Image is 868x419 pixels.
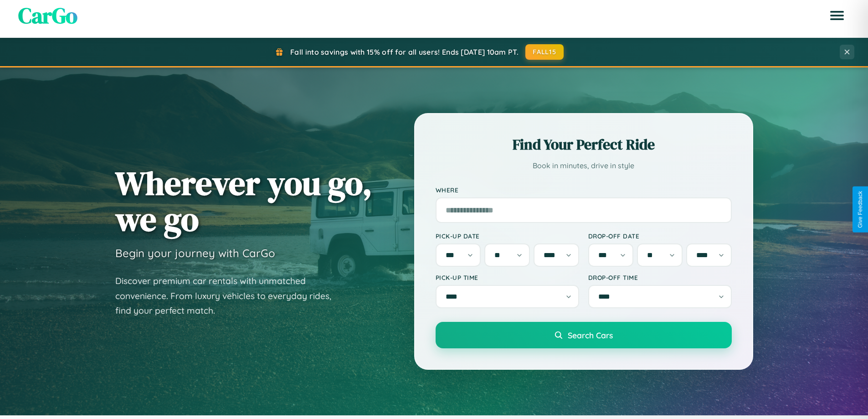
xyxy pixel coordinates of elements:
span: Search Cars [568,330,613,340]
label: Pick-up Time [436,274,579,281]
label: Pick-up Date [436,232,579,240]
h2: Find Your Perfect Ride [436,134,732,155]
div: Give Feedback [857,191,863,228]
label: Where [436,186,732,194]
span: CarGo [18,0,77,31]
h1: Wherever you go, we go [115,165,372,237]
p: Book in minutes, drive in style [436,159,732,172]
button: Open menu [824,3,850,28]
h3: Begin your journey with CarGo [115,246,275,260]
button: Search Cars [436,322,732,348]
p: Discover premium car rentals with unmatched convenience. From luxury vehicles to everyday rides, ... [115,274,343,318]
span: Fall into savings with 15% off for all users! Ends [DATE] 10am PT. [290,47,519,57]
label: Drop-off Time [588,274,732,281]
button: FALL15 [525,44,564,60]
label: Drop-off Date [588,232,732,240]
